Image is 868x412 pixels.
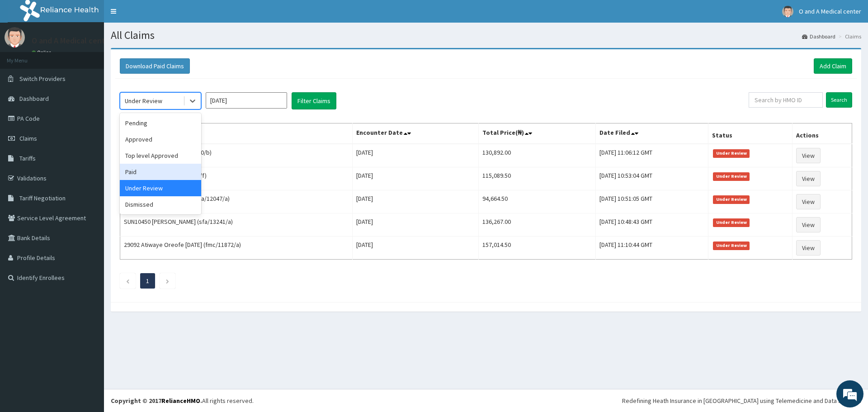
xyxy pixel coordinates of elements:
span: Dashboard [19,95,49,103]
span: Under Review [713,172,750,180]
td: 136,267.00 [479,213,596,237]
td: SUN10450 [PERSON_NAME] (sfa/13241/a) [120,213,353,237]
input: Select Month and Year [206,92,287,109]
h1: All Claims [111,29,861,41]
div: Redefining Heath Insurance in [GEOGRAPHIC_DATA] using Telemedicine and Data Science! [622,396,861,405]
td: Ibidolapo Atiwaye (fmc/10320/b) [120,144,353,167]
a: Dashboard [802,33,835,40]
td: [DATE] 10:48:43 GMT [595,213,708,237]
a: Next page [165,277,170,285]
a: RelianceHMO [161,397,200,405]
a: Page 1 is your current page [146,277,149,285]
th: Date Filed [595,123,708,144]
a: Add Claim [814,58,852,74]
img: User Image [782,6,793,17]
td: 130,892.00 [479,144,596,167]
td: [DATE] [352,144,478,167]
div: Approved [120,131,201,147]
div: Paid [120,164,201,180]
input: Search [826,92,852,108]
span: O and A Medical center [799,7,861,15]
button: Download Paid Claims [120,58,190,74]
td: [PERSON_NAME] (sbg/11181/f) [120,167,353,190]
div: Top level Approved [120,147,201,164]
td: 157,014.50 [479,237,596,260]
a: Previous page [126,277,130,285]
td: 94,664.50 [479,190,596,213]
td: [DATE] 11:10:44 GMT [595,237,708,260]
img: User Image [5,27,25,47]
td: 115,089.50 [479,167,596,190]
div: Minimize live chat window [148,5,170,26]
th: Name [120,123,353,144]
div: Under Review [120,180,201,196]
th: Status [708,123,792,144]
div: Pending [120,115,201,131]
td: [DATE] [352,213,478,237]
td: 29092 Atiwaye Oreofe [DATE] (fmc/11872/a) [120,237,353,260]
span: Under Review [713,149,750,157]
span: Under Review [713,218,750,227]
input: Search by HMO ID [749,92,823,108]
td: [DATE] 11:06:12 GMT [595,144,708,167]
a: View [796,194,821,209]
span: Tariffs [19,154,36,162]
footer: All rights reserved. [104,389,868,412]
td: [DATE] [352,237,478,260]
textarea: Type your message and hit 'Enter' [5,247,172,279]
li: Claims [836,33,861,40]
a: View [796,240,821,256]
span: Under Review [713,242,750,250]
a: View [796,148,821,163]
td: [DATE] 10:53:04 GMT [595,167,708,190]
span: Tariff Negotiation [19,194,66,202]
th: Total Price(₦) [479,123,596,144]
th: Encounter Date [352,123,478,144]
strong: Copyright © 2017 . [111,397,202,405]
a: Online [32,49,53,56]
td: [DATE] [352,190,478,213]
td: [DATE] 10:51:05 GMT [595,190,708,213]
td: SUN0075 [PERSON_NAME] (sfa/12047/a) [120,190,353,213]
td: [DATE] [352,167,478,190]
span: We're online! [52,114,125,205]
div: Chat with us now [47,51,152,62]
div: Dismissed [120,196,201,213]
button: Filter Claims [292,92,336,109]
a: View [796,171,821,186]
div: Under Review [125,96,162,105]
span: Switch Providers [19,75,66,83]
th: Actions [792,123,852,144]
span: Under Review [713,195,750,204]
img: d_794563401_company_1708531726252_794563401 [17,45,37,68]
p: O and A Medical center [32,37,113,45]
a: View [796,217,821,232]
span: Claims [19,134,37,142]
